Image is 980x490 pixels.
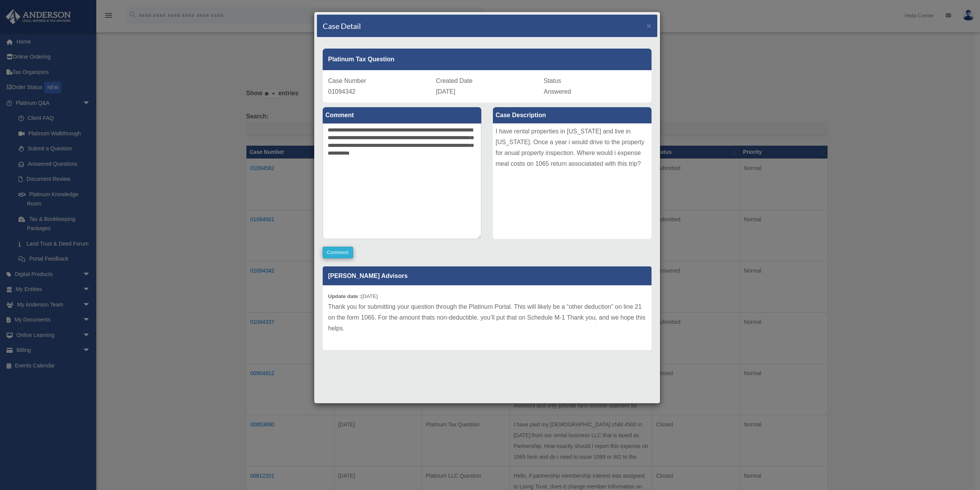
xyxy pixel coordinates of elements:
[647,21,652,30] span: ×
[544,77,561,84] span: Status
[328,77,366,84] span: Case Number
[323,107,481,123] label: Comment
[323,20,361,31] h4: Case Detail
[436,77,472,84] span: Created Date
[493,107,652,123] label: Case Description
[647,22,652,30] button: Close
[436,88,455,95] span: [DATE]
[544,88,571,95] span: Answered
[328,293,378,299] small: [DATE]
[328,301,646,334] p: Thank you for submitting your question through the Platinum Portal. This will likely be a “other ...
[493,123,652,239] div: I have rental properties in [US_STATE] and live in [US_STATE]. Once a year i would drive to the p...
[323,247,353,258] button: Comment
[323,266,652,285] p: [PERSON_NAME] Advisors
[328,88,355,95] span: 01094342
[328,293,361,299] b: Update date :
[323,49,652,70] div: Platinum Tax Question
